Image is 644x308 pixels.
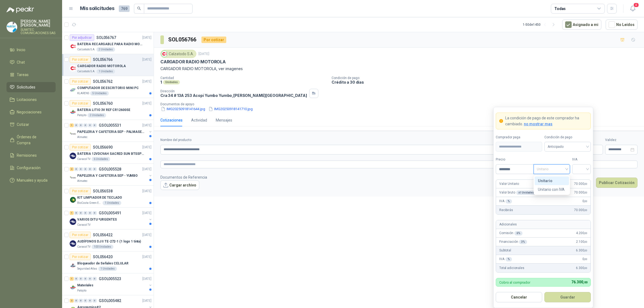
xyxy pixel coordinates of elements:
div: 0 [83,211,87,215]
div: 0 [79,277,83,281]
p: 1 [160,80,162,84]
div: 100 Unidades [92,245,113,249]
a: 2 0 0 0 0 0 GSOL005528[DATE] Company LogoPAPELERIA Y CAFETERIA SEP - YUMBOAlmatec [70,166,153,183]
img: Company Logo [70,218,76,225]
p: IVA [499,257,512,262]
p: Total adicionales [499,266,524,271]
div: Por adjudicar [70,34,94,41]
div: 0 [74,211,78,215]
a: Por cotizarSOL056690[DATE] Company LogoBATERIA 12VDC9AH SACRED SUN BTSSP12-9HRCaracol TV6 Unidades [62,142,154,164]
div: 0 [93,123,97,127]
label: Nombre del producto [160,137,528,143]
div: Calzatodo S.A. [160,50,196,58]
p: SOL056760 [93,101,113,105]
div: 1 - 50 de 1450 [523,20,558,29]
img: Company Logo [70,153,76,159]
p: [DATE] [142,101,151,106]
p: Valor Unitario [499,181,519,186]
span: ,00 [584,209,587,212]
button: Guardar [544,292,591,302]
div: 0 [88,123,92,127]
p: Patojito [77,289,86,293]
p: Documentos de apoyo [160,102,642,106]
div: Todas [554,6,566,12]
p: Recibirás [499,208,513,213]
span: Cotizar [17,122,29,127]
div: 3 % [519,240,527,244]
div: Unitario con IVA [535,185,569,194]
p: Almatec [77,135,87,139]
img: Company Logo [161,51,167,57]
a: Órdenes de Compra [6,132,56,148]
img: Company Logo [70,175,76,181]
div: 0 [74,299,78,303]
a: Por cotizarSOL056766[DATE] Company LogoCARGADOR RADIO MOTOROLACalzatodo S.A.1 Unidades [62,54,154,76]
p: Patojito [77,113,86,117]
div: 0 [79,299,83,303]
p: Caracol TV [77,157,90,161]
p: Seguridad Atlas [77,267,97,271]
div: % [505,257,512,261]
p: BATERIA LITIO 3V REF CR12600SE [77,107,130,113]
p: KLARENS [77,91,89,96]
span: Órdenes de Compra [17,134,50,146]
p: Crédito a 30 días [332,80,642,84]
img: Company Logo [70,240,76,247]
p: BATERIA 12VDC9AH SACRED SUN BTSSP12-9HR [77,151,144,156]
p: SOL056538 [93,189,113,193]
div: 1 Unidades [103,201,121,205]
a: Negociaciones [6,107,56,117]
button: IMG20250918141644.jpg [160,106,206,112]
a: Por cotizarSOL056420[DATE] Company LogoBloqueador de Señales CELULARSeguridad Atlas1 Unidades [62,251,154,273]
span: Unitario [537,165,567,173]
img: Company Logo [70,43,76,50]
p: SUMITEC COMUNICACIONES SAS [21,28,56,35]
p: COMPUTADOR DE ESCRITORIO MINI PC [77,86,139,91]
p: PAPELERIA Y CAFETERIA SEP - YUMBO [77,173,138,178]
div: 0 [93,299,97,303]
p: Financiación [499,239,527,244]
img: Company Logo [70,284,76,291]
h3: SOL056766 [168,35,197,44]
div: 0 [88,277,92,281]
a: Por adjudicarSOL056767[DATE] Company LogoBATERIA RECARGABLE PARA RADIO MOTOROLACalzatodo S.A.2 Un... [62,32,154,54]
p: VARIOS DITU *URGENTES [77,217,117,222]
div: 0 [79,123,83,127]
p: SOL056767 [96,36,116,40]
div: Unitario con IVA [538,186,566,192]
p: [DATE] [142,276,151,281]
div: x 1 Unidades [516,191,536,195]
div: 2 Unidades [96,47,115,52]
div: 1 [70,123,74,127]
span: 70.000 [574,181,587,186]
div: 1 Unidades [96,69,115,74]
div: 2 [70,299,74,303]
span: Anticipado [548,143,588,151]
span: 0 [582,257,587,262]
div: 0 [74,123,78,127]
button: Publicar Cotización [596,178,638,188]
p: [DATE] [142,298,151,303]
div: Por cotizar [70,100,91,107]
p: GSOL005491 [99,211,121,215]
a: Configuración [6,163,56,173]
p: [DATE] [142,167,151,172]
span: 70.000 [574,208,587,213]
p: [DATE] [142,211,151,216]
span: 6.300 [576,266,587,271]
div: 2 Unidades [87,113,106,117]
div: Por cotizar [70,232,91,238]
p: [PERSON_NAME] [PERSON_NAME] [21,19,56,27]
p: CARGADOR RADIO MOTOROLA, ver imagenes [160,66,638,72]
p: Materiales [77,283,93,288]
div: 0 [88,167,92,171]
div: 0 [83,277,87,281]
p: KIT LIMPIADOR DE TECLADO [77,195,122,200]
a: 1 0 0 0 0 0 GSOL005531[DATE] Company LogoPAPELERIA Y CAFETERIA SEP - PALMASECAAlmatec [70,122,153,139]
p: [DATE] [142,57,151,62]
span: search [137,6,141,10]
a: Licitaciones [6,94,56,105]
p: Documentos de Referencia [160,174,207,180]
img: Logo peakr [6,6,34,13]
p: Cantidad [160,76,327,80]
